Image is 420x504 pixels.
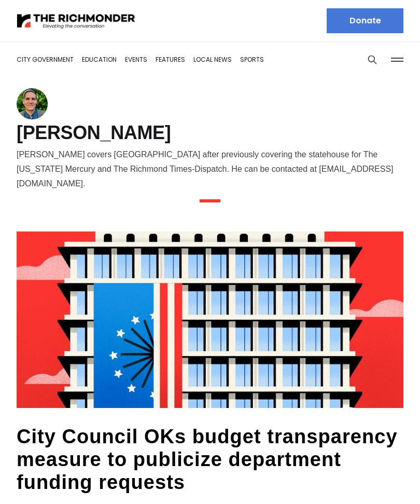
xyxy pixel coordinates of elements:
div: [PERSON_NAME] covers [GEOGRAPHIC_DATA] after previously covering the statehouse for The [US_STATE... [17,147,403,191]
a: Donate [327,8,403,33]
a: Events [125,55,147,64]
a: City Government [17,55,74,64]
img: The Richmonder [17,12,136,30]
a: Features [156,55,185,64]
a: Education [82,55,117,64]
a: Sports [240,55,264,64]
a: Local News [193,55,232,64]
img: Graham Moomaw [17,88,48,119]
h1: [PERSON_NAME] [17,125,403,141]
a: City Council OKs budget transparency measure to publicize department funding requests [17,423,390,496]
button: Search this site [365,52,380,67]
